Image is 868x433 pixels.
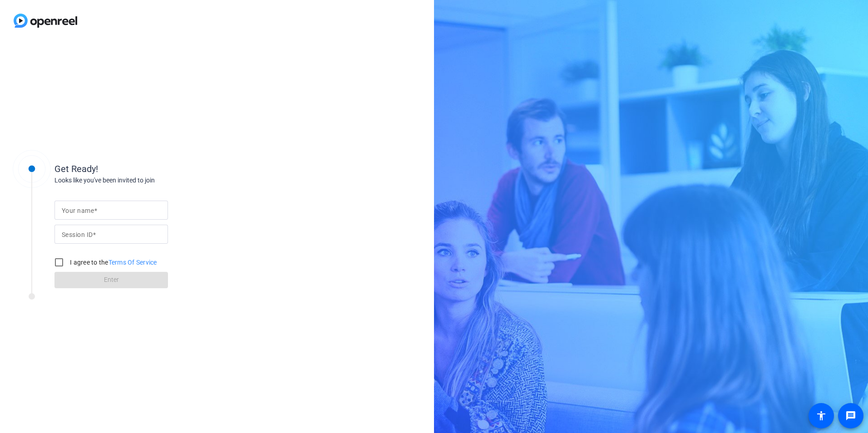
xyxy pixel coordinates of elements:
[54,162,236,176] div: Get Ready!
[62,207,94,214] mat-label: Your name
[108,259,157,266] a: Terms Of Service
[54,176,236,185] div: Looks like you've been invited to join
[62,231,93,238] mat-label: Session ID
[845,410,856,421] mat-icon: message
[68,258,157,267] label: I agree to the
[816,410,827,421] mat-icon: accessibility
